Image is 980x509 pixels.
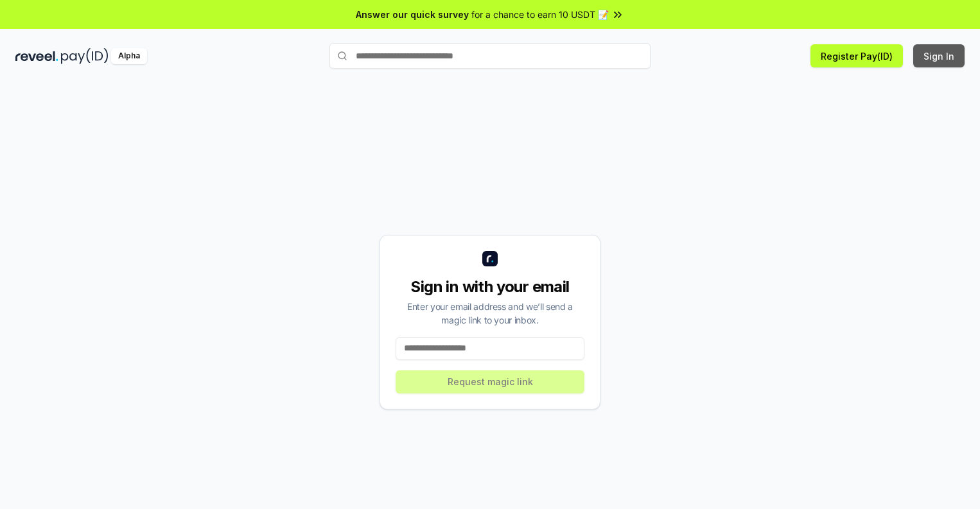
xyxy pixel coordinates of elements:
[482,251,498,266] img: logo_small
[810,44,903,67] button: Register Pay(ID)
[61,48,109,64] img: pay_id
[471,8,609,21] span: for a chance to earn 10 USDT 📝
[111,48,147,64] div: Alpha
[913,44,965,67] button: Sign In
[15,48,58,64] img: reveel_dark
[396,300,584,327] div: Enter your email address and we’ll send a magic link to your inbox.
[356,8,469,21] span: Answer our quick survey
[396,277,584,297] div: Sign in with your email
